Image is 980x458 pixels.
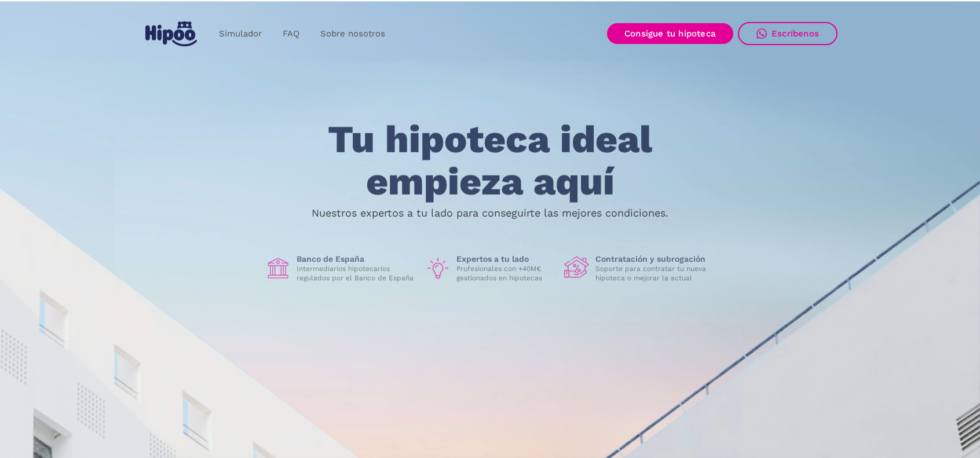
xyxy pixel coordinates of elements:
a: Consigue tu hipoteca [607,23,733,44]
h1: Tu hipoteca ideal empieza aquí [270,119,710,203]
h1: Expertos a tu lado [456,254,555,264]
p: Soporte para contratar tu nueva hipoteca o mejorar la actual [595,264,715,283]
div: Escríbenos [771,28,819,39]
a: Simulador [209,23,272,45]
a: Escríbenos [738,22,838,45]
h1: Contratación y subrogación [595,254,715,264]
p: Intermediarios hipotecarios regulados por el Banco de España [297,264,416,283]
a: home [142,17,199,51]
h1: Banco de España [297,254,416,264]
a: FAQ [272,23,310,45]
a: Sobre nosotros [310,23,396,45]
p: Nuestros expertos a tu lado para conseguirte las mejores condiciones. [312,208,668,218]
p: Profesionales con +40M€ gestionados en hipotecas [456,264,555,283]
